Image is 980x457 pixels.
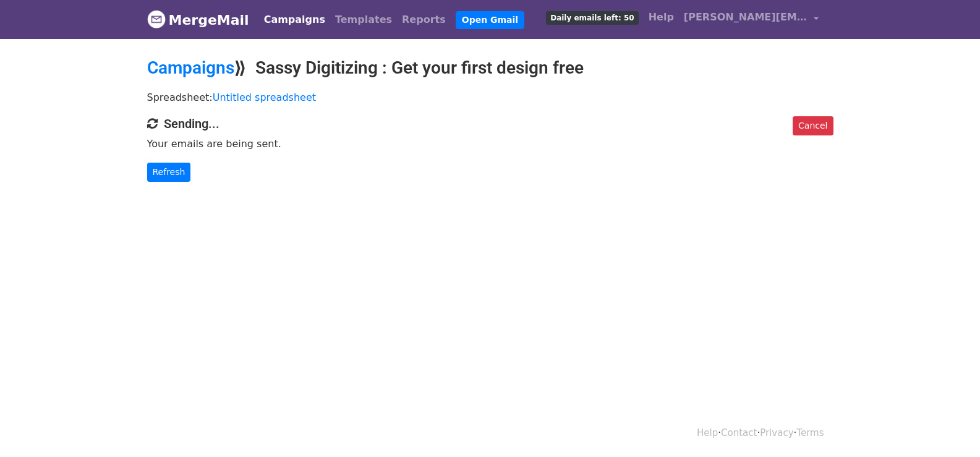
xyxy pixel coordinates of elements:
a: Contact [721,427,757,438]
span: [PERSON_NAME][EMAIL_ADDRESS][DOMAIN_NAME] [684,10,807,25]
a: Campaigns [147,58,234,78]
a: Templates [330,7,397,32]
a: Terms [796,427,824,438]
a: Untitled spreadsheet [213,92,316,103]
h2: ⟫ Sassy Digitizing : Get your first design free [147,58,833,79]
a: Privacy [760,427,793,438]
a: Daily emails left: 50 [541,5,643,30]
a: Open Gmail [456,11,524,29]
a: Help [697,427,718,438]
a: MergeMail [147,7,249,33]
iframe: Chat Widget [918,398,980,457]
span: Daily emails left: 50 [546,11,638,25]
p: Your emails are being sent. [147,137,833,150]
a: Campaigns [259,7,330,32]
a: [PERSON_NAME][EMAIL_ADDRESS][DOMAIN_NAME] [679,5,824,34]
a: Reports [397,7,451,32]
h4: Sending... [147,116,833,131]
a: Cancel [793,116,833,135]
p: Spreadsheet: [147,91,833,104]
a: Refresh [147,163,191,182]
a: Help [644,5,679,30]
img: MergeMail logo [147,10,166,28]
